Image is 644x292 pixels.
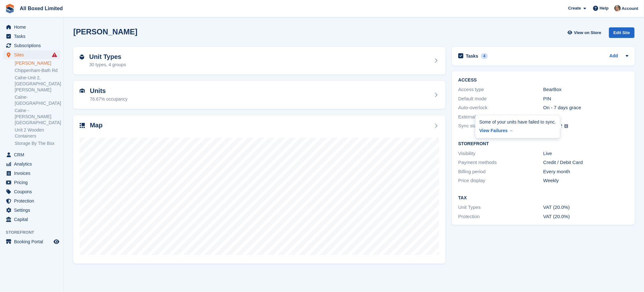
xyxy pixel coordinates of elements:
span: CRM [14,150,52,159]
div: 30 types, 4 groups [89,61,126,68]
span: Subscriptions [14,41,52,50]
a: View on Store [567,27,604,38]
a: View Failures → [479,125,556,134]
i: Smart entry sync failures have occurred [52,52,57,57]
h2: Unit Types [89,53,126,61]
a: menu [3,50,60,59]
a: menu [3,206,60,215]
a: menu [3,41,60,50]
span: Storefront [6,229,63,236]
h2: [PERSON_NAME] [73,27,137,36]
div: Live [543,150,628,157]
span: Account [622,5,638,12]
div: Visibility [458,150,543,157]
a: menu [3,215,60,224]
div: Sync status [458,122,543,130]
div: Price display [458,177,543,184]
a: Chippenham-Bath Rd [15,68,60,74]
a: Unit Types 30 types, 4 groups [73,47,445,75]
div: Every month [543,168,628,175]
h2: Map [90,122,103,129]
div: 533 [543,113,628,121]
a: Calne-Unit 2, [GEOGRAPHIC_DATA][PERSON_NAME] [15,75,60,93]
img: stora-icon-8386f47178a22dfd0bd8f6a31ec36ba5ce8667c1dd55bd0f319d3a0aa187defe.svg [5,4,15,13]
span: Sites [14,50,52,59]
span: Coupons [14,187,52,196]
div: 4 [481,53,488,59]
a: Storage By The Box [15,140,60,146]
div: Protection [458,213,543,220]
a: Edit Site [609,27,634,40]
a: Add [609,53,618,60]
a: menu [3,169,60,178]
div: VAT (20.0%) [543,204,628,211]
div: Unit Types [458,204,543,211]
img: icon-info-grey-7440780725fd019a000dd9b08b2336e03edf1995a4989e88bcd33f0948082b44.svg [564,124,568,128]
div: On - 7 days grace [543,104,628,111]
a: [PERSON_NAME] [15,60,60,66]
div: Default mode [458,95,543,103]
h2: Tasks [466,53,478,59]
a: menu [3,187,60,196]
h2: Units [90,87,127,95]
div: External ID [458,113,543,121]
span: Invoices [14,169,52,178]
span: Booking Portal [14,237,52,246]
span: Home [14,23,52,32]
img: unit-icn-7be61d7bf1b0ce9d3e12c5938cc71ed9869f7b940bace4675aadf7bd6d80202e.svg [80,89,85,93]
span: Protection [14,196,52,205]
a: menu [3,196,60,205]
div: Edit Site [609,27,634,38]
div: VAT (20.0%) [543,213,628,220]
a: Map [73,115,445,264]
a: menu [3,178,60,187]
h2: Tax [458,196,628,201]
img: map-icn-33ee37083ee616e46c38cad1a60f524a97daa1e2b2c8c0bc3eb3415660979fc1.svg [80,123,85,128]
img: Sandie Mills [614,5,621,11]
div: Billing period [458,168,543,175]
div: BearBox [543,86,628,93]
span: Settings [14,206,52,215]
span: Create [568,5,581,11]
span: Tasks [14,32,52,41]
div: Some of your units have failed to sync. [479,119,556,125]
a: Calne -[PERSON_NAME][GEOGRAPHIC_DATA] [15,108,60,126]
a: menu [3,160,60,168]
a: Unit 2 Wooden Containers [15,127,60,139]
span: Help [600,5,609,11]
a: Calne-[GEOGRAPHIC_DATA] [15,94,60,106]
span: Analytics [14,160,52,168]
a: Preview store [53,238,60,246]
div: PIN [543,95,628,103]
div: Weekly [543,177,628,184]
div: Credit / Debit Card [543,159,628,166]
a: menu [3,23,60,32]
div: Access type [458,86,543,93]
div: Payment methods [458,159,543,166]
div: 76.67% occupancy [90,96,127,103]
img: unit-type-icn-2b2737a686de81e16bb02015468b77c625bbabd49415b5ef34ead5e3b44a266d.svg [80,54,84,60]
a: menu [3,32,60,41]
h2: Storefront [458,141,628,146]
h2: ACCESS [458,78,628,83]
a: All Boxed Limited [17,3,65,14]
a: Units 76.67% occupancy [73,81,445,109]
a: menu [3,237,60,246]
a: menu [3,150,60,159]
span: Capital [14,215,52,224]
div: Auto-overlock [458,104,543,111]
span: Pricing [14,178,52,187]
span: View on Store [574,30,601,36]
